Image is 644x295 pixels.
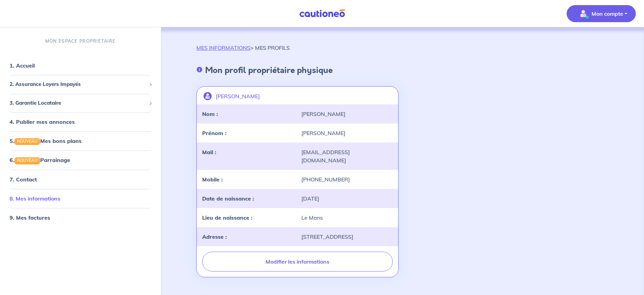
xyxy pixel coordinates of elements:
[578,8,589,19] img: illu_account_valid_menu.svg
[3,96,158,109] div: 3. Garantie Locataire
[202,252,392,271] button: Modifier les informations
[216,92,260,100] p: [PERSON_NAME]
[205,65,333,75] h4: Mon profil propriétaire physique
[10,157,70,163] a: 6.NOUVEAUParrainage
[10,99,146,107] span: 3. Garantie Locataire
[3,191,158,205] div: 8. Mes informations
[3,153,158,167] div: 6.NOUVEAUParrainage
[297,129,396,137] div: [PERSON_NAME]
[196,44,290,52] p: > MES PROFILS
[297,175,396,183] div: [PHONE_NUMBER]
[10,214,50,221] a: 9. Mes factures
[196,44,250,51] a: MES INFORMATIONS
[10,80,146,88] span: 2. Assurance Loyers Impayés
[202,214,252,221] strong: Lieu de naissance :
[297,233,396,241] div: [STREET_ADDRESS]
[3,172,158,186] div: 7. Contact
[202,110,218,117] strong: Nom :
[45,38,116,44] p: MON ESPACE PROPRIÉTAIRE
[202,130,226,136] strong: Prénom :
[3,59,158,72] div: 1. Accueil
[10,137,81,144] a: 5.NOUVEAUMes bons plans
[297,110,396,118] div: [PERSON_NAME]
[10,176,37,182] a: 7. Contact
[202,149,216,156] strong: Mail :
[202,233,227,240] strong: Adresse :
[3,115,158,129] div: 4. Publier mes annonces
[3,78,158,91] div: 2. Assurance Loyers Impayés
[3,134,158,148] div: 5.NOUVEAUMes bons plans
[10,62,35,69] a: 1. Accueil
[202,176,223,183] strong: Mobile :
[204,92,212,100] img: illu_account.svg
[10,195,60,202] a: 8. Mes informations
[567,5,636,22] button: illu_account_valid_menu.svgMon compte
[591,10,623,18] p: Mon compte
[3,210,158,224] div: 9. Mes factures
[297,194,396,203] div: [DATE]
[202,195,254,202] strong: Date de naissance :
[297,213,396,222] div: Le Mans
[10,118,75,125] a: 4. Publier mes annonces
[297,9,348,18] img: Cautioneo
[297,148,396,164] div: [EMAIL_ADDRESS][DOMAIN_NAME]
